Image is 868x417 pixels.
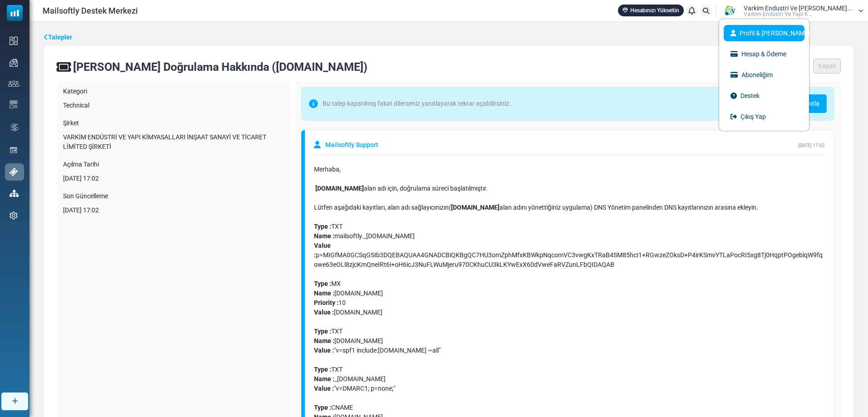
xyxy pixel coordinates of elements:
[314,374,825,384] div: _[DOMAIN_NAME]
[10,37,18,45] img: dashboard-icon.svg
[314,393,825,412] div: CNAME
[314,289,334,297] strong: Name :
[10,146,18,154] img: landing_pages.svg
[314,165,825,222] div: Merhaba, alan adı için, doğrulama süreci başlatılmıştır. Lütfen aşağıdaki kayıtları, alan adı sağ...
[314,232,334,240] strong: Name :
[314,299,338,306] strong: Priority :
[10,168,18,176] img: support-icon-active.svg
[314,241,825,279] div: p=MIGfMA0GCSqGSIb3DQEBAQUAA4GNADCBiQKBgQC7HU3omZphMfxKBWkpNqcomVC3vwgKxTRaB4SM85hcI1+RGwzeZOksD+P...
[314,309,334,316] strong: Value :
[309,94,511,113] span: Bu talep kapatılmış fakat dilerseniz yanıtlayarak tekrar açabilirsiniz.
[719,4,863,18] a: User Logo Varkim Endustri Ve [PERSON_NAME]... Varki̇m Endüstri̇ Ve Yapi K...
[314,280,331,287] strong: Type :
[314,347,334,354] strong: Value :
[314,366,331,373] strong: Type :
[724,25,804,41] a: Profil & [PERSON_NAME]
[314,384,825,393] div: "v=DMARC1; p=none;"
[724,108,804,125] a: Çıkış Yap
[719,19,809,131] ul: User Logo Varkim Endustri Ve [PERSON_NAME]... Varki̇m Endüstri̇ Ve Yapi K...
[10,211,18,220] img: settings-icon.svg
[724,46,804,62] a: Hesap & Ödeme
[719,4,741,18] img: User Logo
[724,88,804,104] a: Destek
[314,279,825,289] div: MX
[63,132,284,152] div: VARKİM ENDÜSTRİ VE YAPI KİMYASALLARI İNŞAAT SANAYİ VE TİCARET LİMİTED ŞİRKETİ
[314,336,825,346] div: [DOMAIN_NAME]
[618,5,684,16] a: Hesabınızı Yükseltin
[10,122,20,132] img: workflow.svg
[10,100,18,108] img: email-templates-icon.svg
[744,11,812,17] span: Varki̇m Endüstri̇ Ve Yapi K...
[314,231,825,241] div: mailsoftly._[DOMAIN_NAME]
[44,33,72,42] a: Talepler
[314,223,331,230] strong: Type :
[744,5,853,11] span: Varkim Endustri Ve [PERSON_NAME]...
[315,185,364,192] strong: [DOMAIN_NAME]
[314,289,825,308] div: [DOMAIN_NAME] 10
[325,140,378,150] span: Mailsoftly Support
[63,160,284,169] label: Açılma Tarihi
[314,222,825,231] div: TXT
[314,328,331,335] strong: Type :
[314,375,334,383] strong: Name :
[451,204,500,211] strong: [DOMAIN_NAME]
[314,308,825,327] div: [DOMAIN_NAME]
[314,346,825,374] div: "v=spf1 include:[DOMAIN_NAME] ~all" TXT
[314,385,334,392] strong: Value :
[7,5,23,21] img: mailsoftly_icon_blue_white.svg
[10,59,18,67] img: campaigns-icon.png
[63,191,284,201] label: Son Güncelleme
[63,118,284,128] label: Şirket
[314,242,331,259] strong: Value :
[813,59,841,74] span: Kapalı
[63,206,284,215] div: [DATE] 17:02
[63,174,284,183] div: [DATE] 17:02
[798,143,825,148] span: [DATE] 17:02
[73,59,368,76] div: [PERSON_NAME] Doğrulama Hakkında ([DOMAIN_NAME])
[724,67,804,83] a: Aboneliğim
[314,327,825,336] div: TXT
[63,101,284,110] div: Technical
[314,404,331,411] strong: Type :
[63,87,284,96] label: Kategori
[314,337,334,344] strong: Name :
[43,5,138,17] span: Mailsoftly Destek Merkezi
[8,80,19,87] img: contacts-icon.svg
